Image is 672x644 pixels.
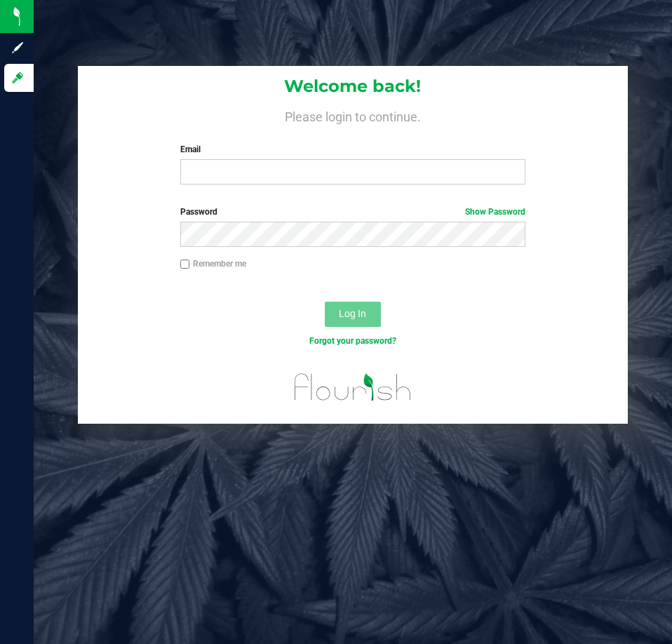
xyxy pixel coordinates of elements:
button: Log In [325,302,381,327]
a: Show Password [465,207,525,217]
label: Email [180,143,525,156]
img: flourish_logo.svg [284,362,422,412]
a: Forgot your password? [309,336,396,346]
input: Remember me [180,260,190,269]
inline-svg: Sign up [11,41,25,55]
h4: Please login to continue. [78,107,627,123]
label: Remember me [180,257,246,270]
span: Log In [339,308,366,319]
inline-svg: Log in [11,71,25,85]
h1: Welcome back! [78,77,627,95]
span: Password [180,207,217,217]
